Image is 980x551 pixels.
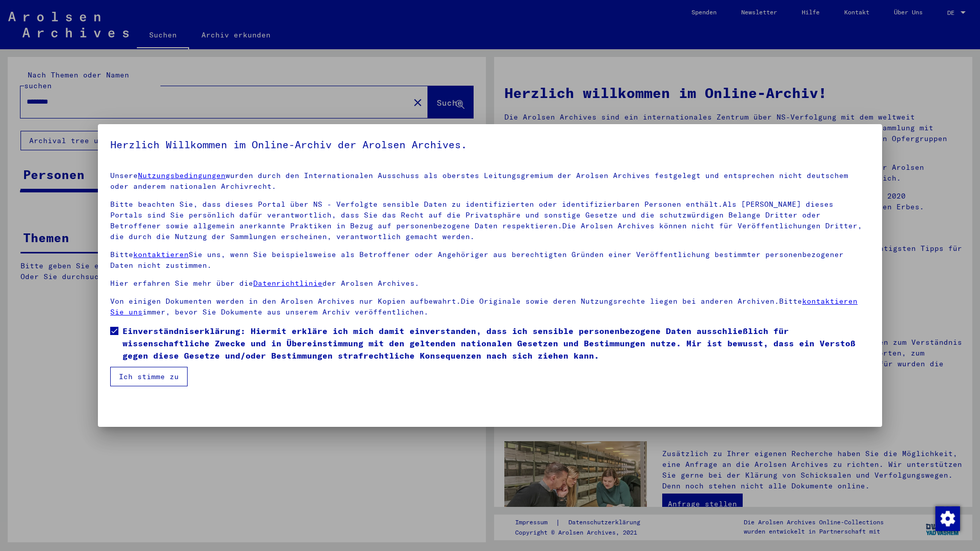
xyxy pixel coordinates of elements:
a: kontaktieren [133,250,189,259]
div: Zustimmung ändern [935,506,959,530]
span: Einverständniserklärung: Hiermit erkläre ich mich damit einverstanden, dass ich sensible personen... [122,325,870,362]
img: Zustimmung ändern [935,506,960,531]
p: Bitte beachten Sie, dass dieses Portal über NS - Verfolgte sensible Daten zu identifizierten oder... [110,199,870,242]
p: Unsere wurden durch den Internationalen Ausschuss als oberstes Leitungsgremium der Arolsen Archiv... [110,170,870,192]
a: kontaktieren Sie uns [110,297,857,317]
a: Datenrichtlinie [253,279,322,288]
p: Bitte Sie uns, wenn Sie beispielsweise als Betroffener oder Angehöriger aus berechtigten Gründen ... [110,249,870,271]
a: Nutzungsbedingungen [138,171,226,180]
h5: Herzlich Willkommen im Online-Archiv der Arolsen Archives. [110,136,870,153]
p: Von einigen Dokumenten werden in den Arolsen Archives nur Kopien aufbewahrt.Die Originale sowie d... [110,296,870,318]
button: Ich stimme zu [110,367,188,386]
p: Hier erfahren Sie mehr über die der Arolsen Archives. [110,278,870,289]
